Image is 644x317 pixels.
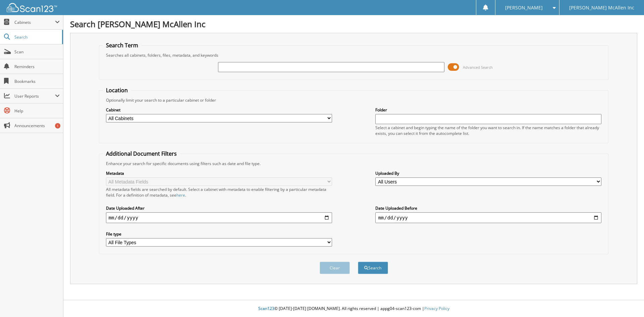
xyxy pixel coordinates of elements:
[106,212,332,223] input: start
[103,87,131,94] legend: Location
[14,108,60,114] span: Help
[103,42,142,49] legend: Search Term
[358,262,388,274] button: Search
[320,262,350,274] button: Clear
[106,205,332,211] label: Date Uploaded After
[375,212,601,223] input: end
[375,107,601,113] label: Folder
[63,301,644,317] div: © [DATE]-[DATE] [DOMAIN_NAME]. All rights reserved | appg04-scan123-com |
[375,125,601,136] div: Select a cabinet and begin typing the name of the folder you want to search in. If the name match...
[258,306,274,311] span: Scan123
[424,306,449,311] a: Privacy Policy
[375,170,601,176] label: Uploaded By
[70,18,637,30] h1: Search [PERSON_NAME] McAllen Inc
[106,231,332,237] label: File type
[14,34,59,40] span: Search
[55,123,60,128] div: 1
[375,205,601,211] label: Date Uploaded Before
[14,64,60,69] span: Reminders
[14,93,55,99] span: User Reports
[106,187,332,198] div: All metadata fields are searched by default. Select a cabinet with metadata to enable filtering b...
[14,78,60,84] span: Bookmarks
[103,150,180,157] legend: Additional Document Filters
[14,19,55,25] span: Cabinets
[7,3,57,12] img: scan123-logo-white.svg
[14,49,60,55] span: Scan
[569,6,634,10] span: [PERSON_NAME] McAllen Inc
[103,97,605,103] div: Optionally limit your search to a particular cabinet or folder
[103,52,605,58] div: Searches all cabinets, folders, files, metadata, and keywords
[103,161,605,166] div: Enhance your search for specific documents using filters such as date and file type.
[463,65,493,70] span: Advanced Search
[106,170,332,176] label: Metadata
[505,6,543,10] span: [PERSON_NAME]
[14,123,60,128] span: Announcements
[176,192,185,198] a: here
[106,107,332,113] label: Cabinet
